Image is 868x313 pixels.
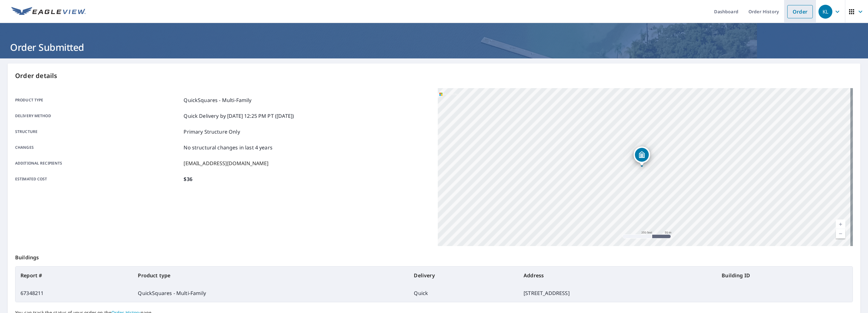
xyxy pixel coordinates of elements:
p: Changes [15,144,181,151]
p: Buildings [15,246,853,266]
td: 67348211 [15,284,133,302]
p: Order details [15,71,853,81]
p: Additional recipients [15,160,181,167]
td: Quick [409,284,519,302]
p: Delivery method [15,112,181,120]
p: Product type [15,96,181,104]
th: Address [519,267,717,284]
h1: Order Submitted [8,41,860,54]
th: Product type [133,267,409,284]
div: KL [818,5,832,19]
p: Estimated cost [15,175,181,183]
p: [EMAIL_ADDRESS][DOMAIN_NAME] [184,160,268,167]
td: QuickSquares - Multi-Family [133,284,409,302]
img: EV Logo [11,7,86,16]
p: $36 [184,175,192,183]
a: Current Level 17, Zoom Out [836,229,845,238]
td: [STREET_ADDRESS] [519,284,717,302]
p: Quick Delivery by [DATE] 12:25 PM PT ([DATE]) [184,112,294,120]
th: Report # [15,267,133,284]
div: Dropped pin, building 1, MultiFamily property, 550 NW 19th Ave Portland, OR 97209 [634,147,650,166]
p: Primary Structure Only [184,128,240,135]
p: QuickSquares - Multi-Family [184,96,251,104]
p: No structural changes in last 4 years [184,144,273,151]
a: Order [787,5,813,18]
th: Delivery [409,267,519,284]
a: Current Level 17, Zoom In [836,220,845,229]
p: Structure [15,128,181,135]
th: Building ID [717,267,853,284]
